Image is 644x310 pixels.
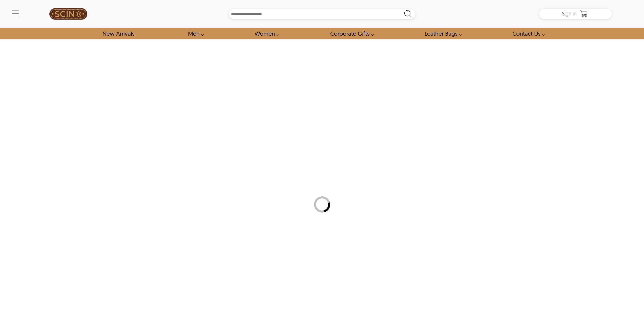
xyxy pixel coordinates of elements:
[182,28,206,39] a: shop men's leather jackets
[249,28,282,39] a: Shop Women Leather Jackets
[507,28,547,39] a: contact-us
[562,12,576,16] a: Sign in
[579,10,589,18] a: Shopping Cart
[324,28,377,39] a: Shop Leather Corporate Gifts
[49,3,87,25] img: SCIN
[97,28,140,39] a: Shop New Arrivals
[419,28,464,39] a: Shop Leather Bags
[562,10,576,17] span: Sign in
[32,3,105,25] a: SCIN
